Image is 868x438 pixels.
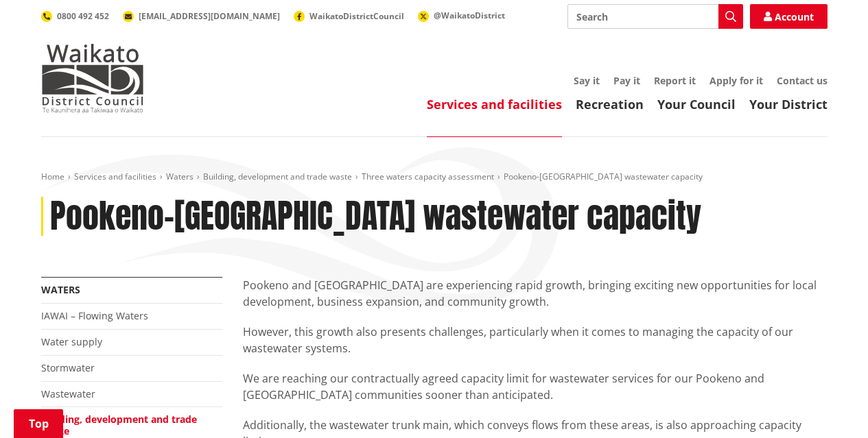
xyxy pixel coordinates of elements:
a: Stormwater [41,361,95,374]
span: [EMAIL_ADDRESS][DOMAIN_NAME] [139,10,280,22]
nav: breadcrumb [41,171,828,183]
a: Your Council [657,96,736,112]
a: Recreation [576,96,644,112]
p: However, this growth also presents challenges, particularly when it comes to managing the capacit... [243,324,828,356]
a: Water supply [41,335,102,348]
span: @WaikatoDistrict [434,10,505,21]
a: Waters [166,171,193,182]
a: Building, development and trade waste [41,413,197,437]
input: Search input [567,4,743,29]
span: WaikatoDistrictCouncil [309,10,404,22]
a: Building, development and trade waste [203,171,352,182]
a: Apply for it [709,74,763,87]
a: Services and facilities [74,171,156,182]
h1: Pookeno-[GEOGRAPHIC_DATA] wastewater capacity [50,197,701,236]
img: Waikato District Council - Te Kaunihera aa Takiwaa o Waikato [41,44,144,112]
a: IAWAI – Flowing Waters [41,309,148,322]
a: Your District [749,96,828,112]
p: Pookeno and [GEOGRAPHIC_DATA] are experiencing rapid growth, bringing exciting new opportunities ... [243,277,828,310]
a: WaikatoDistrictCouncil [294,10,404,22]
a: Wastewater [41,387,95,400]
a: Services and facilities [427,96,562,112]
a: 0800 492 452 [41,10,109,22]
a: Three waters capacity assessment [362,171,494,182]
a: Account [750,4,828,29]
a: @WaikatoDistrict [418,10,505,21]
a: Pay it [613,74,640,87]
a: Say it [574,74,600,87]
a: Contact us [777,74,828,87]
a: Top [14,409,63,438]
span: 0800 492 452 [57,10,109,22]
a: Home [41,171,64,182]
a: Waters [41,283,80,296]
p: We are reaching our contractually agreed capacity limit for wastewater services for our Pookeno a... [243,370,828,403]
span: Pookeno-[GEOGRAPHIC_DATA] wastewater capacity [504,171,703,182]
a: [EMAIL_ADDRESS][DOMAIN_NAME] [123,10,280,22]
a: Report it [654,74,696,87]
